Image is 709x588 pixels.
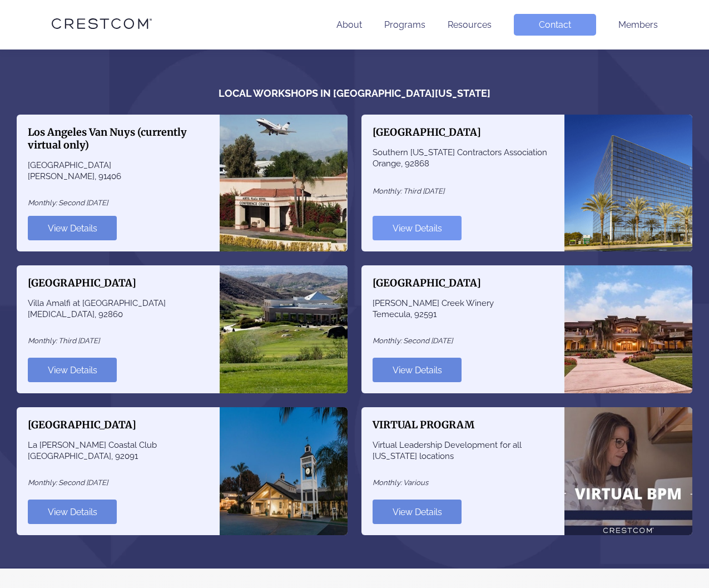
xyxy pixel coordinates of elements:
h6: [GEOGRAPHIC_DATA] [373,276,553,289]
h6: VIRTUAL PROGRAM [373,418,553,431]
p: La [PERSON_NAME] Coastal Club [GEOGRAPHIC_DATA], 92091 [28,439,209,462]
img: Riverside County North [220,265,348,393]
p: Villa Amalfi at [GEOGRAPHIC_DATA] [MEDICAL_DATA], 92860 [28,298,209,320]
a: View Details [373,216,462,240]
h3: LOCAL WORKSHOPS IN [GEOGRAPHIC_DATA][US_STATE] [17,89,692,98]
img: Orange County [564,115,692,251]
img: Riverside County South [564,265,692,393]
p: Monthly: Second [DATE] [373,335,553,350]
a: View Details [373,500,462,524]
p: [PERSON_NAME] Creek Winery Temecula, 92591 [373,298,553,320]
a: Contact [514,14,596,36]
a: Resources [448,19,492,30]
img: San Diego County [220,407,348,535]
p: Monthly: Second [DATE] [28,477,209,492]
p: Virtual Leadership Development for all [US_STATE] locations [373,439,553,462]
p: Monthly: Third [DATE] [28,335,209,350]
h6: [GEOGRAPHIC_DATA] [373,126,553,139]
h6: [GEOGRAPHIC_DATA] [28,418,209,431]
a: View Details [373,358,462,382]
a: About [336,19,362,30]
a: View Details [28,358,117,382]
p: Monthly: Third [DATE] [373,186,553,209]
p: Monthly: Second [DATE] [28,197,209,209]
a: Members [618,19,658,30]
p: [GEOGRAPHIC_DATA] [PERSON_NAME], 91406 [28,160,209,182]
h6: [GEOGRAPHIC_DATA] [28,276,209,289]
a: View Details [28,500,117,524]
a: View Details [28,216,117,240]
h6: Los Angeles Van Nuys (currently virtual only) [28,126,209,151]
img: Los Angeles Van Nuys (currently virtual only) [220,115,348,251]
a: Programs [384,19,425,30]
p: Monthly: Various [373,477,553,492]
img: Virtual [564,407,692,535]
p: Southern [US_STATE] Contractors Association Orange, 92868 [373,147,553,170]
